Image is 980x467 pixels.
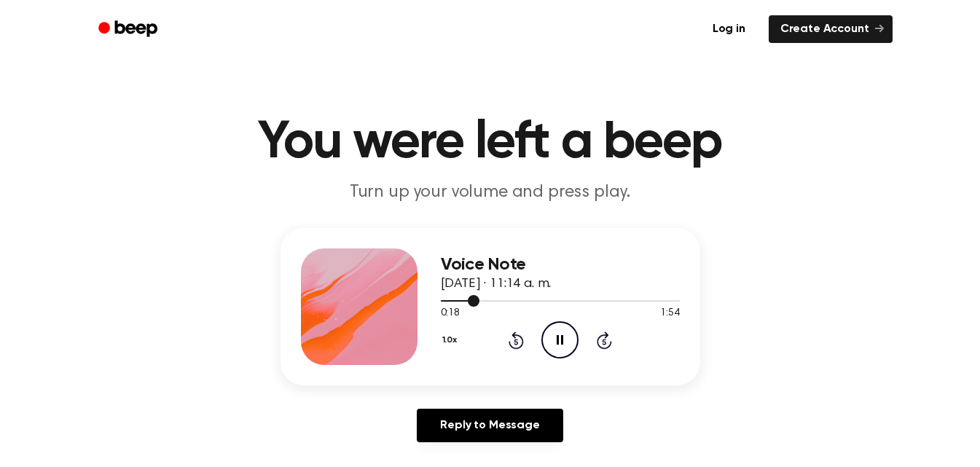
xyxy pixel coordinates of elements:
[441,255,680,275] h3: Voice Note
[117,117,863,169] h1: You were left a beep
[417,409,562,442] a: Reply to Message
[441,278,552,291] span: [DATE] · 11:14 a. m.
[211,181,770,205] p: Turn up your volume and press play.
[88,15,170,44] a: Beep
[660,306,679,321] span: 1:54
[769,15,893,43] a: Create Account
[441,306,460,321] span: 0:18
[698,12,760,46] a: Log in
[441,328,463,353] button: 1.0x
